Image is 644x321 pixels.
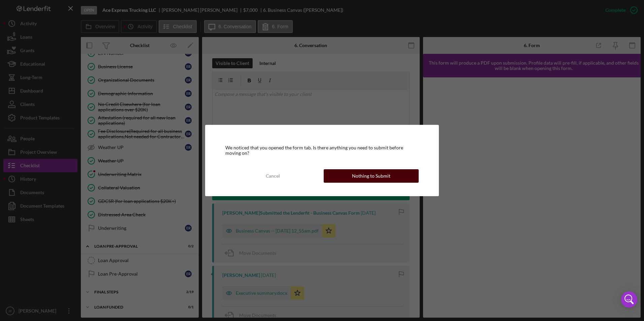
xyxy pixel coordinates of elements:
div: Nothing to Submit [352,169,390,183]
div: We noticed that you opened the form tab. Is there anything you need to submit before moving on? [225,145,419,156]
button: Nothing to Submit [324,169,419,183]
div: Cancel [266,169,280,183]
button: Cancel [225,169,320,183]
div: Open Intercom Messenger [621,291,637,308]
